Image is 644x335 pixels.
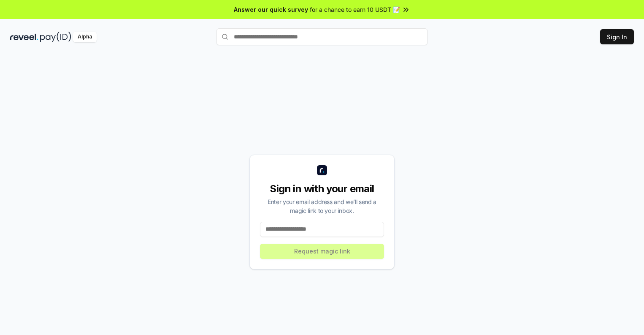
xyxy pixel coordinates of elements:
[600,29,634,44] button: Sign In
[40,32,71,42] img: pay_id
[260,197,384,215] div: Enter your email address and we’ll send a magic link to your inbox.
[260,182,384,196] div: Sign in with your email
[317,165,327,175] img: logo_small
[10,32,38,42] img: reveel_dark
[73,32,97,42] div: Alpha
[310,5,400,14] span: for a chance to earn 10 USDT 📝
[234,5,308,14] span: Answer our quick survey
